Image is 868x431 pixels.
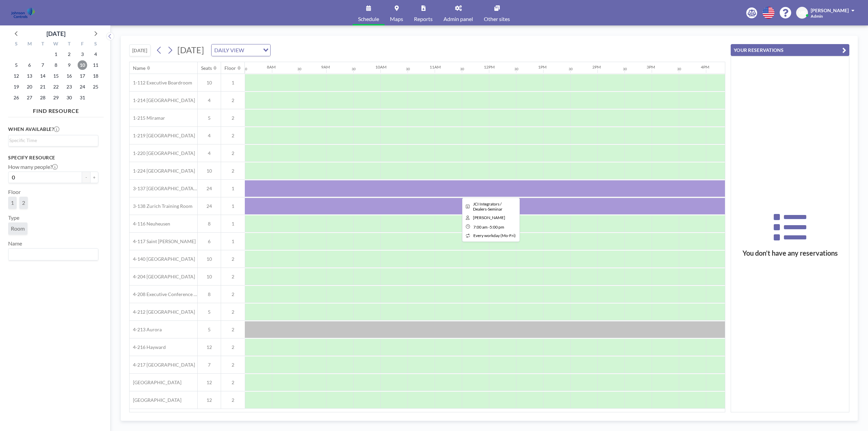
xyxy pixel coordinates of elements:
[130,80,192,86] span: 1-112 Executive Boardroom
[375,64,387,70] div: 10AM
[221,203,245,209] span: 1
[538,64,547,70] div: 1PM
[38,71,47,81] span: Tuesday, October 14, 2025
[25,93,34,102] span: Monday, October 27, 2025
[11,6,35,20] img: organization-logo
[647,64,655,70] div: 3PM
[221,379,245,386] span: 2
[198,379,221,386] span: 12
[11,225,25,232] span: Room
[23,40,36,49] div: M
[130,150,195,156] span: 1-220 [GEOGRAPHIC_DATA]
[221,291,245,297] span: 2
[473,224,488,230] span: 7:00 AM
[51,82,61,92] span: Wednesday, October 22, 2025
[25,60,34,70] span: Monday, October 6, 2025
[36,40,50,49] div: T
[78,71,87,81] span: Friday, October 17, 2025
[358,16,379,22] span: Schedule
[246,46,259,55] input: Search for option
[25,82,34,92] span: Monday, October 20, 2025
[406,67,410,71] div: 30
[130,168,195,174] span: 1-224 [GEOGRAPHIC_DATA]
[91,60,100,70] span: Saturday, October 11, 2025
[130,97,195,103] span: 1-214 [GEOGRAPHIC_DATA]
[224,65,236,71] div: Floor
[12,71,21,81] span: Sunday, October 12, 2025
[592,64,601,70] div: 2PM
[91,50,100,59] span: Saturday, October 4, 2025
[130,115,165,121] span: 1-215 Miramar
[8,135,98,145] div: Search for option
[798,10,806,16] span: MB
[129,44,151,56] button: [DATE]
[212,44,270,56] div: Search for option
[198,168,221,174] span: 10
[221,327,245,333] span: 2
[38,60,47,70] span: Tuesday, October 7, 2025
[321,64,330,70] div: 9AM
[64,60,74,70] span: Thursday, October 9, 2025
[488,224,490,230] span: -
[731,44,849,56] button: YOUR RESERVATIONS
[8,249,98,260] div: Search for option
[130,133,195,139] span: 1-219 [GEOGRAPHIC_DATA]
[221,97,245,103] span: 2
[243,67,247,71] div: 30
[390,16,403,22] span: Maps
[198,80,221,86] span: 10
[51,60,61,70] span: Wednesday, October 8, 2025
[8,214,19,221] label: Type
[130,185,197,192] span: 3-137 [GEOGRAPHIC_DATA] Training Room
[198,150,221,156] span: 4
[221,362,245,368] span: 2
[130,379,181,386] span: [GEOGRAPHIC_DATA]
[484,64,495,70] div: 12PM
[78,82,87,92] span: Friday, October 24, 2025
[221,168,245,174] span: 2
[76,40,89,49] div: F
[50,40,63,49] div: W
[213,46,245,55] span: DAILY VIEW
[130,327,162,333] span: 4-213 Aurora
[130,291,197,297] span: 4-208 Executive Conference Room
[12,93,21,102] span: Sunday, October 26, 2025
[90,172,98,183] button: +
[473,201,502,212] span: JCI Integrators / Dealers-Seminar
[177,45,204,55] span: [DATE]
[221,80,245,86] span: 1
[51,71,61,81] span: Wednesday, October 15, 2025
[91,82,100,92] span: Saturday, October 25, 2025
[64,82,74,92] span: Thursday, October 23, 2025
[198,256,221,262] span: 10
[484,16,510,22] span: Other sites
[430,64,441,70] div: 11AM
[221,344,245,350] span: 2
[11,199,14,206] span: 1
[130,397,181,403] span: [GEOGRAPHIC_DATA]
[130,238,196,244] span: 4-117 Saint [PERSON_NAME]
[201,65,212,71] div: Seats
[130,309,195,315] span: 4-212 [GEOGRAPHIC_DATA]
[25,71,34,81] span: Monday, October 13, 2025
[473,233,516,238] span: every workday (Mo-Fri)
[460,67,464,71] div: 30
[130,203,193,209] span: 3-138 Zurich Training Room
[811,14,823,19] span: Admin
[198,274,221,280] span: 10
[38,82,47,92] span: Tuesday, October 21, 2025
[51,50,61,59] span: Wednesday, October 1, 2025
[64,93,74,102] span: Thursday, October 30, 2025
[8,240,22,247] label: Name
[38,93,47,102] span: Tuesday, October 28, 2025
[8,189,21,195] label: Floor
[473,215,505,220] span: Mark Barton
[221,185,245,192] span: 1
[198,309,221,315] span: 5
[9,250,94,259] input: Search for option
[133,65,145,71] div: Name
[677,67,681,71] div: 30
[221,309,245,315] span: 2
[297,67,301,71] div: 30
[82,172,90,183] button: -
